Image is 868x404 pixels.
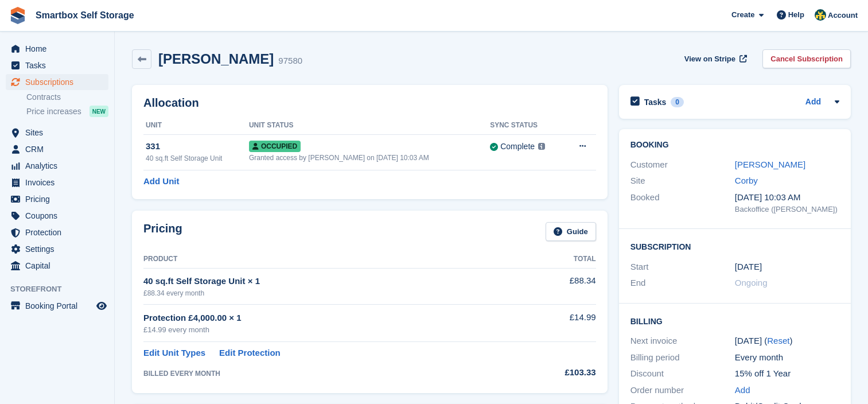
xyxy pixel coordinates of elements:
[6,241,108,257] a: menu
[25,191,94,207] span: Pricing
[512,305,596,342] td: £14.99
[26,106,81,117] span: Price increases
[143,175,179,188] a: Add Unit
[735,261,762,274] time: 2025-07-27 00:00:00 UTC
[146,140,249,153] div: 331
[89,106,108,117] div: NEW
[219,347,281,360] a: Edit Protection
[95,299,108,313] a: Preview store
[6,174,108,191] a: menu
[278,55,302,68] div: 97580
[630,315,839,327] h2: Billing
[828,10,858,21] span: Account
[143,312,512,325] div: Protection £4,000.00 × 1
[6,208,108,224] a: menu
[735,160,805,169] a: [PERSON_NAME]
[31,6,139,25] a: Smartbox Self Storage
[671,97,684,107] div: 0
[143,275,512,288] div: 40 sq.ft Self Storage Unit × 1
[25,241,94,257] span: Settings
[143,222,182,241] h2: Pricing
[788,9,804,21] span: Help
[6,158,108,174] a: menu
[25,125,94,141] span: Sites
[249,141,301,152] span: Occupied
[490,116,563,135] th: Sync Status
[6,125,108,141] a: menu
[684,53,735,65] span: View on Stripe
[680,49,749,68] a: View on Stripe
[6,191,108,207] a: menu
[25,298,94,314] span: Booking Portal
[25,224,94,240] span: Protection
[644,97,667,107] h2: Tasks
[10,283,114,295] span: Storefront
[630,277,735,290] div: End
[25,141,94,157] span: CRM
[143,288,512,298] div: £88.34 every month
[630,191,735,215] div: Booked
[25,158,94,174] span: Analytics
[6,41,108,57] a: menu
[767,336,789,345] a: Reset
[735,176,758,185] a: Corby
[546,222,596,241] a: Guide
[630,351,735,364] div: Billing period
[630,141,839,150] h2: Booking
[630,384,735,397] div: Order number
[143,368,512,379] div: BILLED EVERY MONTH
[6,57,108,73] a: menu
[249,153,490,163] div: Granted access by [PERSON_NAME] on [DATE] 10:03 AM
[143,324,512,336] div: £14.99 every month
[630,367,735,380] div: Discount
[735,351,839,364] div: Every month
[25,74,94,90] span: Subscriptions
[6,141,108,157] a: menu
[735,278,768,288] span: Ongoing
[249,116,490,135] th: Unit Status
[9,7,26,24] img: stora-icon-8386f47178a22dfd0bd8f6a31ec36ba5ce8667c1dd55bd0f319d3a0aa187defe.svg
[805,96,821,109] a: Add
[762,49,851,68] a: Cancel Subscription
[630,261,735,274] div: Start
[6,298,108,314] a: menu
[630,240,839,252] h2: Subscription
[512,250,596,269] th: Total
[512,268,596,304] td: £88.34
[25,208,94,224] span: Coupons
[500,141,535,153] div: Complete
[143,250,512,269] th: Product
[25,258,94,274] span: Capital
[735,335,839,348] div: [DATE] ( )
[630,335,735,348] div: Next invoice
[735,204,839,215] div: Backoffice ([PERSON_NAME])
[538,143,545,150] img: icon-info-grey-7440780725fd019a000dd9b08b2336e03edf1995a4989e88bcd33f0948082b44.svg
[25,41,94,57] span: Home
[6,224,108,240] a: menu
[735,384,750,397] a: Add
[735,367,839,380] div: 15% off 1 Year
[146,153,249,164] div: 40 sq.ft Self Storage Unit
[26,92,108,103] a: Contracts
[158,51,274,67] h2: [PERSON_NAME]
[731,9,754,21] span: Create
[6,74,108,90] a: menu
[630,174,735,188] div: Site
[143,347,205,360] a: Edit Unit Types
[143,96,596,110] h2: Allocation
[26,105,108,118] a: Price increases NEW
[815,9,826,21] img: Faye Hammond
[6,258,108,274] a: menu
[25,174,94,191] span: Invoices
[25,57,94,73] span: Tasks
[143,116,249,135] th: Unit
[630,158,735,172] div: Customer
[512,366,596,379] div: £103.33
[735,191,839,204] div: [DATE] 10:03 AM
